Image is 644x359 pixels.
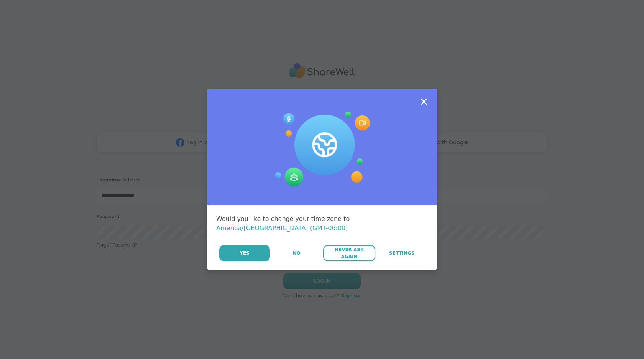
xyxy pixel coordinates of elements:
button: Never Ask Again [323,245,375,261]
button: No [271,245,322,261]
span: Yes [240,250,250,257]
span: Settings [389,250,415,257]
a: Settings [376,245,428,261]
div: Would you like to change your time zone to [216,214,428,233]
span: Never Ask Again [327,246,371,260]
span: America/[GEOGRAPHIC_DATA] (GMT-06:00) [216,224,348,232]
img: Session Experience [274,112,370,187]
button: Yes [219,245,270,261]
span: No [293,250,301,257]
